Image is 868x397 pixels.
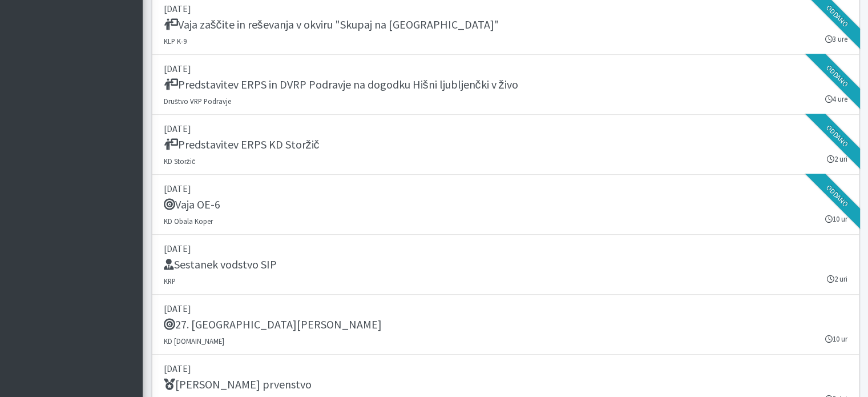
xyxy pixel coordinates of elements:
a: [DATE] Predstavitev ERPS KD Storžič KD Storžič 2 uri Oddano [152,115,859,175]
small: Društvo VRP Podravje [164,97,231,106]
small: KD Obala Koper [164,216,213,226]
a: [DATE] Sestanek vodstvo SIP KRP 2 uri [152,235,859,295]
h5: 27. [GEOGRAPHIC_DATA][PERSON_NAME] [164,318,382,331]
p: [DATE] [164,2,847,15]
small: 10 ur [825,334,847,344]
a: [DATE] Vaja OE-6 KD Obala Koper 10 ur Oddano [152,175,859,235]
small: 2 uri [827,274,847,284]
h5: Vaja OE-6 [164,198,220,211]
small: KLP K-9 [164,37,187,46]
p: [DATE] [164,302,847,315]
h5: Predstavitev ERPS KD Storžič [164,138,320,151]
small: KD Storžič [164,157,196,166]
h5: Sestanek vodstvo SIP [164,258,277,271]
p: [DATE] [164,182,847,195]
small: KRP [164,276,176,286]
p: [DATE] [164,62,847,75]
p: [DATE] [164,122,847,135]
h5: Predstavitev ERPS in DVRP Podravje na dogodku Hišni ljubljenčki v živo [164,78,518,91]
p: [DATE] [164,362,847,375]
a: [DATE] Predstavitev ERPS in DVRP Podravje na dogodku Hišni ljubljenčki v živo Društvo VRP Podravj... [152,55,859,115]
h5: [PERSON_NAME] prvenstvo [164,378,312,391]
h5: Vaja zaščite in reševanja v okviru "Skupaj na [GEOGRAPHIC_DATA]" [164,18,499,31]
a: [DATE] 27. [GEOGRAPHIC_DATA][PERSON_NAME] KD [DOMAIN_NAME] 10 ur [152,295,859,355]
small: KD [DOMAIN_NAME] [164,336,224,346]
p: [DATE] [164,242,847,255]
